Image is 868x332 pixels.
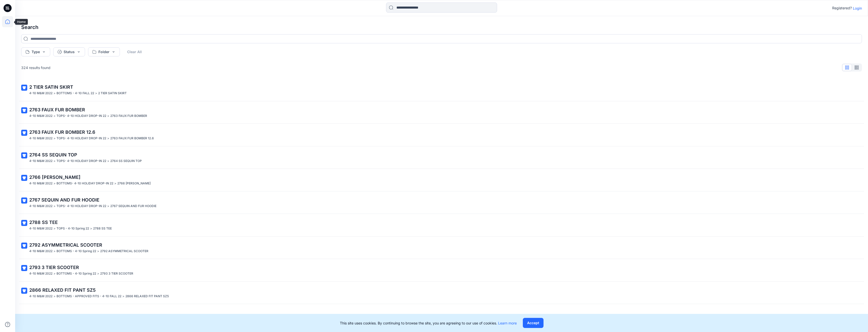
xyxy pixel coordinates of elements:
[29,158,52,164] p: 4-10 M&M 2022
[29,84,73,90] span: 2 TIER SATIN SKIRT
[53,47,85,56] button: Status
[29,204,52,209] p: 4-10 M&M 2022
[53,294,56,299] p: >
[110,136,154,141] p: 2763 FAUX FUR BOMBER 12.6
[95,91,97,96] p: >
[57,294,121,299] p: BOTTOMS - APPROVED FITS - 4-10 FALL 22
[53,181,56,186] p: >
[29,152,77,157] span: 2764 SS SEQUIN TOP
[29,113,52,119] p: 4-10 M&M 2022
[57,113,106,119] p: TOPS- 4-10 HOLIDAY DROP-IN 22
[18,171,865,189] a: 2766 [PERSON_NAME]4-10 M&M 2022>BOTTOMS- 4-10 HOLIDAY DROP-IN 22>2766 [PERSON_NAME]
[18,148,865,167] a: 2764 SS SEQUIN TOP4-10 M&M 2022>TOPS- 4-10 HOLIDAY DROP-IN 22>2764 SS SEQUIN TOP
[29,129,95,135] span: 2763 FAUX FUR BOMBER 12.6
[29,197,99,203] span: 2767 SEQUIN AND FUR HOODIE
[29,242,102,248] span: 2792 ASYMMETRICAL SCOOTER
[98,91,127,96] p: 2 TIER SATIN SKIRT
[340,320,517,326] p: This site uses cookies. By continuing to browse the site, you are agreeing to our use of cookies.
[18,193,865,212] a: 2767 SEQUIN AND FUR HOODIE4-10 M&M 2022>TOPS- 4-10 HOLIDAY DROP-IN 22>2767 SEQUIN AND FUR HOODIE
[57,226,89,231] p: TOPS - 4-10 Spring 22
[53,204,56,209] p: >
[18,261,865,279] a: 2793 3 TIER SCOOTER4-10 M&M 2022>BOTTOMS - 4-10 Spring 22>2793 3 TIER SCOOTER
[110,204,156,209] p: 2767 SEQUIN AND FUR HOODIE
[53,249,56,254] p: >
[29,220,58,225] span: 2788 SS TEE
[97,271,99,276] p: >
[110,113,147,119] p: 2763 FAUX FUR BOMBER
[53,271,56,276] p: >
[523,318,544,328] button: Accept
[18,284,865,302] a: 2866 RELAXED FIT PANT SZ54-10 M&M 2022>BOTTOMS - APPROVED FITS - 4-10 FALL 22>2866 RELAXED FIT PA...
[107,204,109,209] p: >
[90,226,92,231] p: >
[29,294,52,299] p: 4-10 M&M 2022
[29,287,96,293] span: 2866 RELAXED FIT PANT SZ5
[57,249,96,254] p: BOTTOMS - 4-10 Spring 22
[853,6,862,11] p: Login
[29,136,52,141] p: 4-10 M&M 2022
[498,321,517,325] a: Learn more
[57,91,94,96] p: BOTTOMS - 4-10 FALL 22
[29,107,85,112] span: 2763 FAUX FUR BOMBER
[110,158,142,164] p: 2764 SS SEQUIN TOP
[29,181,52,186] p: 4-10 M&M 2022
[125,294,169,299] p: 2866 RELAXED FIT PANT SZ5
[17,20,866,34] h4: Search
[117,181,151,186] p: 2766 SEQUIN JOGGER
[29,249,52,254] p: 4-10 M&M 2022
[53,113,56,119] p: >
[97,249,99,254] p: >
[93,226,112,231] p: 2788 SS TEE
[18,216,865,234] a: 2788 SS TEE4-10 M&M 2022>TOPS - 4-10 Spring 22>2788 SS TEE
[57,181,113,186] p: BOTTOMS- 4-10 HOLIDAY DROP-IN 22
[18,239,865,257] a: 2792 ASYMMETRICAL SCOOTER4-10 M&M 2022>BOTTOMS - 4-10 Spring 22>2792 ASYMMETRICAL SCOOTER
[18,126,865,144] a: 2763 FAUX FUR BOMBER 12.64-10 M&M 2022>TOPS- 4-10 HOLIDAY DROP-IN 22>2763 FAUX FUR BOMBER 12.6
[53,136,56,141] p: >
[122,294,124,299] p: >
[29,175,80,180] span: 2766 [PERSON_NAME]
[21,47,50,56] button: Type
[107,136,109,141] p: >
[21,65,50,70] p: 324 results found
[114,181,116,186] p: >
[53,91,56,96] p: >
[18,103,865,122] a: 2763 FAUX FUR BOMBER4-10 M&M 2022>TOPS- 4-10 HOLIDAY DROP-IN 22>2763 FAUX FUR BOMBER
[107,113,109,119] p: >
[57,136,106,141] p: TOPS- 4-10 HOLIDAY DROP-IN 22
[29,265,79,270] span: 2793 3 TIER SCOOTER
[57,271,96,276] p: BOTTOMS - 4-10 Spring 22
[57,158,106,164] p: TOPS- 4-10 HOLIDAY DROP-IN 22
[88,47,120,56] button: Folder
[100,271,133,276] p: 2793 3 TIER SCOOTER
[832,5,852,11] p: Registered?
[100,249,148,254] p: 2792 ASYMMETRICAL SCOOTER
[29,271,52,276] p: 4-10 M&M 2022
[29,226,52,231] p: 4-10 M&M 2022
[53,226,56,231] p: >
[107,158,109,164] p: >
[18,81,865,99] a: 2 TIER SATIN SKIRT4-10 M&M 2022>BOTTOMS - 4-10 FALL 22>2 TIER SATIN SKIRT
[29,91,52,96] p: 4-10 M&M 2022
[57,204,106,209] p: TOPS- 4-10 HOLIDAY DROP-IN 22
[53,158,56,164] p: >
